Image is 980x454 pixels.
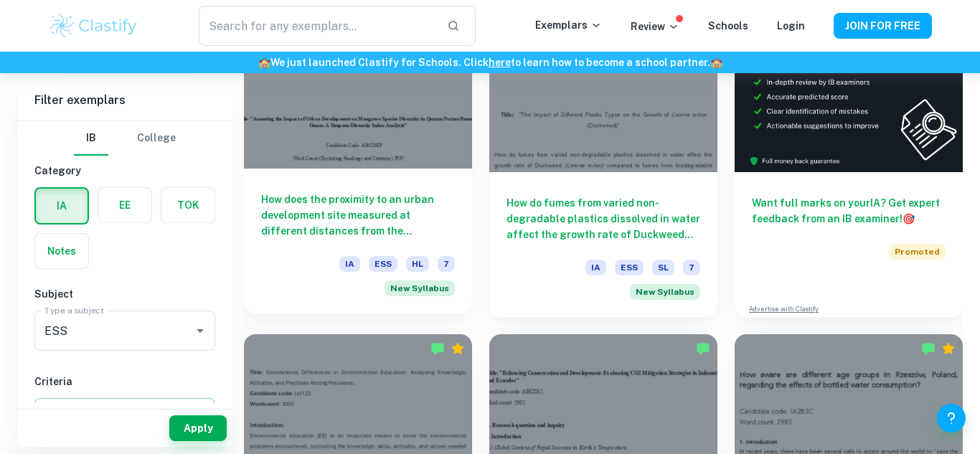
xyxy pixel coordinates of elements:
span: New Syllabus [385,280,455,296]
button: TOK [161,188,215,222]
span: 🎯 [903,213,915,224]
span: 7 [438,256,455,272]
h6: Filter exemplars [17,80,232,120]
h6: Category [34,163,215,179]
span: HL [406,256,429,272]
button: IB [74,121,108,156]
p: Review [631,19,679,34]
span: New Syllabus [630,284,700,300]
span: ESS [369,256,397,272]
button: JOIN FOR FREE [834,13,932,39]
h6: We just launched Clastify for Schools. Click to learn how to become a school partner. [3,55,977,70]
label: Type a subject [44,304,104,316]
span: 🏫 [710,57,722,68]
img: Marked [696,341,710,356]
span: 7 [683,260,700,275]
span: Promoted [889,244,946,260]
span: IA [585,260,606,275]
img: Marked [921,341,936,356]
div: Starting from the May 2026 session, the ESS IA requirements have changed. We created this exempla... [630,284,700,300]
a: Schools [708,20,748,32]
h6: Subject [34,286,215,302]
div: Premium [451,341,465,356]
div: Filter type choice [74,121,176,156]
img: Thumbnail [735,1,963,172]
span: IA [339,256,360,272]
span: SL [652,260,674,275]
img: Clastify logo [48,11,139,40]
div: Premium [941,341,956,356]
a: How does the proximity to an urban development site measured at different distances from the deve... [244,1,472,317]
button: Apply [169,415,227,441]
div: Starting from the May 2026 session, the ESS IA requirements have changed. We created this exempla... [385,280,455,296]
button: Help and Feedback [937,404,966,432]
img: Marked [430,341,445,356]
button: Open [190,321,210,341]
a: How do fumes from varied non-degradable plastics dissolved in water affect the growth rate of Duc... [489,1,717,317]
button: Notes [35,234,88,268]
span: 🏫 [258,57,270,68]
input: Search for any exemplars... [199,6,435,46]
a: here [489,57,511,68]
button: College [137,121,176,156]
h6: Want full marks on your IA ? Get expert feedback from an IB examiner! [752,195,946,227]
a: Want full marks on yourIA? Get expert feedback from an IB examiner!PromotedAdvertise with Clastify [735,1,963,317]
h6: How do fumes from varied non-degradable plastics dissolved in water affect the growth rate of Duc... [507,195,700,242]
h6: How does the proximity to an urban development site measured at different distances from the deve... [261,191,455,239]
a: Login [777,20,805,32]
button: IA [36,189,88,223]
button: EE [98,188,151,222]
button: Select [34,398,215,424]
p: Exemplars [535,17,602,33]
a: Advertise with Clastify [749,304,819,314]
h6: Criteria [34,374,215,389]
span: ESS [615,260,644,275]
